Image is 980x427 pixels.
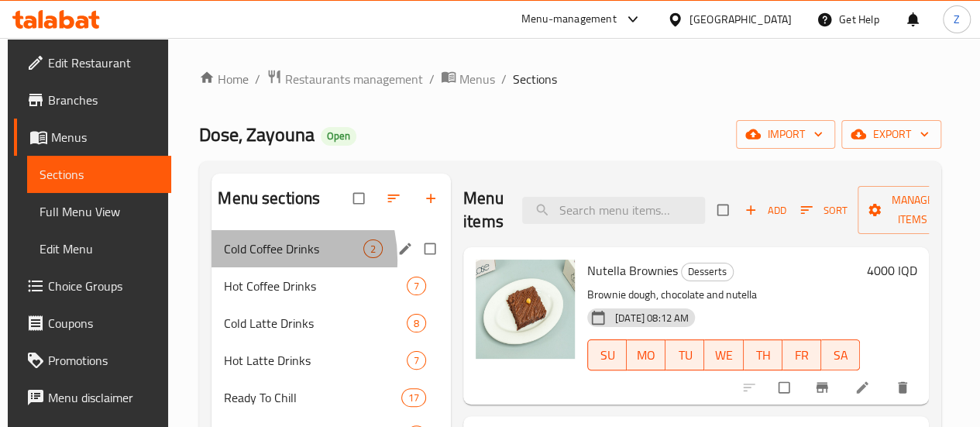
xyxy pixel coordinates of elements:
[14,119,171,156] a: Menus
[736,120,835,149] button: import
[27,230,171,267] a: Edit Menu
[48,351,159,370] span: Promotions
[199,70,249,88] a: Home
[841,120,941,149] button: export
[805,370,842,405] button: Branch-specific-item
[594,344,621,367] span: SU
[407,351,426,370] div: items
[48,91,159,109] span: Branches
[821,339,860,370] button: SA
[14,267,171,305] a: Choice Groups
[211,379,451,416] div: Ready To Chill17
[689,11,792,28] div: [GEOGRAPHIC_DATA]
[395,239,418,259] button: edit
[51,128,159,146] span: Menus
[285,70,423,88] span: Restaurants management
[782,339,821,370] button: FR
[459,70,495,88] span: Menus
[218,187,320,210] h2: Menu sections
[407,316,425,331] span: 8
[790,198,858,222] span: Sort items
[522,197,705,224] input: search
[885,370,923,405] button: delete
[255,70,260,88] li: /
[211,305,451,342] div: Cold Latte Drinks8
[441,69,495,89] a: Menus
[48,314,159,332] span: Coupons
[224,314,407,332] span: Cold Latte Drinks
[796,198,851,222] button: Sort
[40,239,159,258] span: Edit Menu
[414,181,451,215] button: Add section
[211,267,451,305] div: Hot Coffee Drinks7
[476,260,575,359] img: Nutella Brownies
[364,242,382,257] span: 2
[266,69,423,89] a: Restaurants management
[14,81,171,119] a: Branches
[633,344,659,367] span: MO
[800,201,848,219] span: Sort
[40,202,159,221] span: Full Menu View
[501,70,507,88] li: /
[199,69,941,89] nav: breadcrumb
[854,380,873,395] a: Edit menu item
[27,156,171,193] a: Sections
[587,339,627,370] button: SU
[665,339,704,370] button: TU
[866,260,916,281] h6: 4000 IQD
[27,193,171,230] a: Full Menu View
[513,70,557,88] span: Sections
[14,342,171,379] a: Promotions
[463,187,504,233] h2: Menu items
[402,391,425,405] span: 17
[708,195,741,225] span: Select section
[211,230,451,267] div: Cold Coffee Drinks2edit
[627,339,665,370] button: MO
[377,181,414,215] span: Sort sections
[344,184,377,213] span: Select all sections
[48,277,159,295] span: Choice Groups
[14,379,171,416] a: Menu disclaimer
[587,259,678,282] span: Nutella Brownies
[224,277,407,295] span: Hot Coffee Drinks
[211,342,451,379] div: Hot Latte Drinks7
[744,339,782,370] button: TH
[224,351,407,370] span: Hot Latte Drinks
[609,311,695,325] span: [DATE] 08:12 AM
[741,198,790,222] span: Add item
[48,53,159,72] span: Edit Restaurant
[769,373,802,402] span: Select to update
[14,305,171,342] a: Coupons
[682,263,733,281] span: Desserts
[14,44,171,81] a: Edit Restaurant
[199,117,315,152] span: Dose, Zayouna
[854,125,929,144] span: export
[224,388,401,407] span: Ready To Chill
[407,353,425,368] span: 7
[710,344,737,367] span: WE
[954,11,960,28] span: Z
[748,125,823,144] span: import
[407,314,426,332] div: items
[672,344,698,367] span: TU
[521,10,617,29] div: Menu-management
[407,277,426,295] div: items
[704,339,743,370] button: WE
[741,198,790,222] button: Add
[789,344,815,367] span: FR
[870,191,955,229] span: Manage items
[321,127,356,146] div: Open
[48,388,159,407] span: Menu disclaimer
[40,165,159,184] span: Sections
[321,129,356,143] span: Open
[429,70,435,88] li: /
[401,388,426,407] div: items
[750,344,776,367] span: TH
[407,279,425,294] span: 7
[827,344,854,367] span: SA
[744,201,786,219] span: Add
[587,285,860,305] p: Brownie dough, chocolate and nutella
